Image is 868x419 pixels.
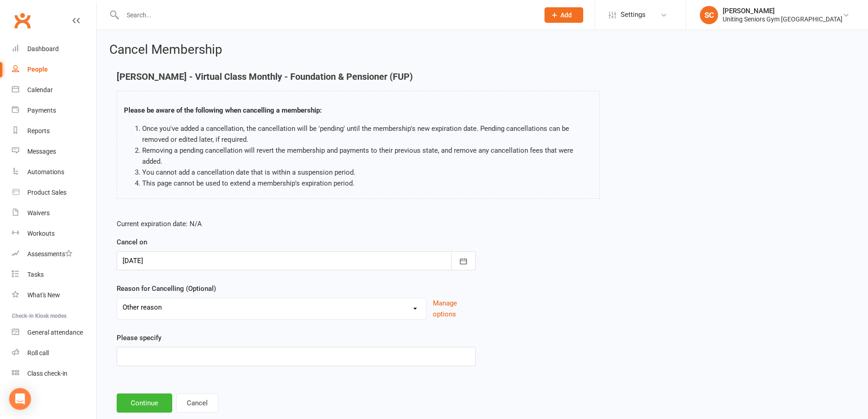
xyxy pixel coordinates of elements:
[27,370,67,377] div: Class check-in
[27,209,50,217] div: Waivers
[27,329,83,336] div: General attendance
[12,343,96,363] a: Roll call
[12,39,96,59] a: Dashboard
[109,43,855,57] h2: Cancel Membership
[120,9,533,21] input: Search...
[27,230,55,237] div: Workouts
[117,72,600,82] h4: [PERSON_NAME] - Virtual Class Monthly - Foundation & Pensioner (FUP)
[27,291,60,299] div: What's New
[723,7,842,15] div: [PERSON_NAME]
[723,15,842,23] div: Uniting Seniors Gym [GEOGRAPHIC_DATA]
[27,148,56,155] div: Messages
[12,244,96,264] a: Assessments
[12,285,96,305] a: What's New
[27,250,72,258] div: Assessments
[12,141,96,162] a: Messages
[27,127,50,134] div: Reports
[560,11,572,19] span: Add
[621,5,646,25] span: Settings
[27,189,67,196] div: Product Sales
[176,393,218,413] button: Cancel
[27,349,49,357] div: Roll call
[27,271,44,278] div: Tasks
[142,145,592,167] li: Removing a pending cancellation will revert the membership and payments to their previous state, ...
[12,223,96,244] a: Workouts
[700,6,718,24] div: SC
[544,7,583,23] button: Add
[433,298,475,320] button: Manage options
[142,178,592,189] li: This page cannot be used to extend a membership's expiration period.
[12,100,96,121] a: Payments
[27,66,48,73] div: People
[11,9,34,32] a: Clubworx
[27,86,53,93] div: Calendar
[117,283,216,294] label: Reason for Cancelling (Optional)
[12,203,96,223] a: Waivers
[117,332,161,343] label: Please specify
[117,237,147,248] label: Cancel on
[124,106,322,114] strong: Please be aware of the following when cancelling a membership:
[12,264,96,285] a: Tasks
[27,107,56,114] div: Payments
[12,162,96,182] a: Automations
[27,168,64,176] div: Automations
[142,167,592,178] li: You cannot add a cancellation date that is within a suspension period.
[117,393,172,413] button: Continue
[12,322,96,343] a: General attendance kiosk mode
[12,121,96,141] a: Reports
[9,388,31,410] div: Open Intercom Messenger
[12,363,96,384] a: Class kiosk mode
[12,59,96,80] a: People
[142,123,592,145] li: Once you've added a cancellation, the cancellation will be 'pending' until the membership's new e...
[117,218,476,229] p: Current expiration date: N/A
[12,182,96,203] a: Product Sales
[12,80,96,100] a: Calendar
[27,45,59,52] div: Dashboard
